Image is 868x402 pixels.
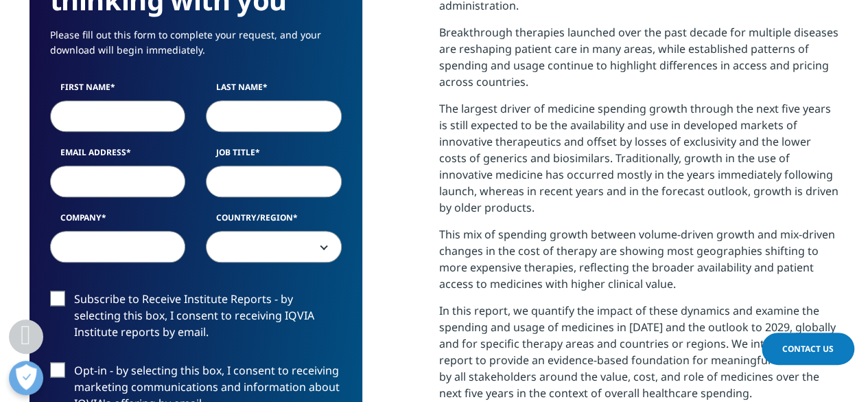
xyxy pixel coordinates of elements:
p: Breakthrough therapies launched over the past decade for multiple diseases are reshaping patient ... [439,24,839,100]
span: Contact Us [782,343,834,355]
label: Country/Region [206,212,342,231]
label: Last Name [206,81,342,100]
button: Open Preferences [9,361,43,395]
p: The largest driver of medicine spending growth through the next five years is still expected to b... [439,100,839,226]
label: Email Address [50,146,186,166]
label: Job Title [206,146,342,166]
label: Subscribe to Receive Institute Reports - by selecting this box, I consent to receiving IQVIA Inst... [50,291,342,348]
p: This mix of spending growth between volume-driven growth and mix-driven changes in the cost of th... [439,226,839,302]
p: Please fill out this form to complete your request, and your download will begin immediately. [50,27,342,68]
label: Company [50,212,186,231]
label: First Name [50,81,186,100]
a: Contact Us [762,333,854,365]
